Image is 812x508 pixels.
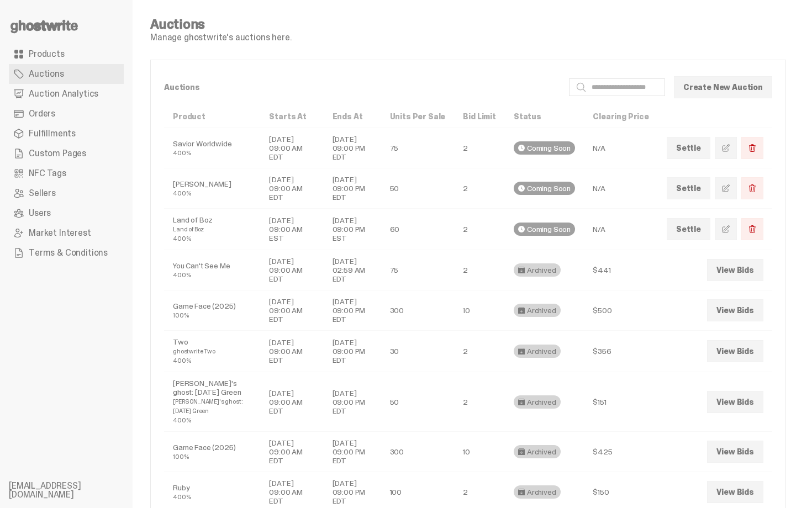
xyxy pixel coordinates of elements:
td: [DATE] 09:00 AM EDT [260,128,323,168]
a: View Bids [707,481,763,503]
td: $151 [584,372,658,432]
span: Custom Pages [29,149,86,158]
span: Orders [29,109,55,118]
p: Manage ghostwrite's auctions here. [150,33,292,42]
td: 10 [454,432,505,472]
a: View Bids [707,441,763,463]
li: [EMAIL_ADDRESS][DOMAIN_NAME] [9,481,141,499]
td: Savior Worldwide [164,128,260,168]
td: 60 [381,209,455,250]
span: Auction Analytics [29,89,98,98]
td: Two [164,331,260,372]
p: Auctions [164,83,560,91]
span: Users [29,209,51,218]
span: Market Interest [29,229,91,237]
td: $425 [584,432,658,472]
td: 75 [381,250,455,290]
td: 30 [381,331,455,372]
div: Archived [514,445,561,458]
td: Game Face (2025) [164,432,260,472]
div: Archived [514,304,561,317]
td: [PERSON_NAME]'s ghost: [DATE] Green [164,372,260,432]
a: Market Interest [9,223,124,243]
td: [DATE] 09:00 AM EDT [260,290,323,331]
td: [PERSON_NAME] [164,168,260,209]
td: [DATE] 09:00 AM EST [260,209,323,250]
small: 100% [173,453,188,461]
td: $500 [584,290,658,331]
small: ghostwrite Two [173,347,215,355]
a: View Bids [707,391,763,413]
span: Terms & Conditions [29,248,108,257]
div: Archived [514,263,561,277]
td: [DATE] 09:00 AM EDT [260,250,323,290]
td: 50 [381,372,455,432]
a: Create New Auction [674,76,772,98]
td: N/A [584,209,658,250]
small: 400% [173,416,191,424]
td: N/A [584,168,658,209]
td: 2 [454,209,505,250]
a: Custom Pages [9,144,124,163]
th: Units Per Sale [381,105,455,128]
div: Archived [514,395,561,409]
td: 10 [454,290,505,331]
td: 75 [381,128,455,168]
td: [DATE] 09:00 PM EDT [324,168,381,209]
td: 2 [454,372,505,432]
small: 100% [173,311,188,319]
small: Land of Boz [173,225,204,233]
a: Orders [9,104,124,124]
small: 400% [173,149,191,157]
a: Users [9,203,124,223]
td: 2 [454,250,505,290]
td: 2 [454,168,505,209]
small: 400% [173,493,191,501]
a: Starts At [269,112,307,121]
div: Coming Soon [514,141,575,155]
td: [DATE] 09:00 AM EDT [260,168,323,209]
td: $441 [584,250,658,290]
td: [DATE] 09:00 PM EDT [324,331,381,372]
a: Settle [667,137,710,159]
span: NFC Tags [29,169,66,178]
a: View Bids [707,340,763,362]
td: $356 [584,331,658,372]
td: [DATE] 09:00 AM EDT [260,432,323,472]
span: Products [29,50,65,59]
td: 2 [454,128,505,168]
td: 2 [454,331,505,372]
td: [DATE] 09:00 PM EST [324,209,381,250]
div: Coming Soon [514,223,575,236]
a: NFC Tags [9,163,124,183]
td: 300 [381,432,455,472]
a: Settle [667,177,710,199]
td: [DATE] 09:00 PM EDT [324,432,381,472]
th: Status [505,105,584,128]
a: Ends At [333,112,363,121]
a: Auctions [9,64,124,84]
a: Terms & Conditions [9,243,124,263]
th: Product [164,105,260,128]
span: Fulfillments [29,129,76,138]
a: Fulfillments [9,124,124,144]
div: Archived [514,345,561,358]
a: Auction Analytics [9,84,124,104]
a: Sellers [9,183,124,203]
span: Auctions [29,70,64,78]
div: Coming Soon [514,182,575,195]
td: [DATE] 09:00 PM EDT [324,290,381,331]
td: Game Face (2025) [164,290,260,331]
td: Land of Boz [164,209,260,250]
small: 400% [173,235,191,242]
small: [PERSON_NAME]'s ghost: [DATE] Green [173,398,242,415]
a: View Bids [707,259,763,281]
a: View Bids [707,299,763,321]
td: 300 [381,290,455,331]
td: [DATE] 09:00 AM EDT [260,372,323,432]
span: Sellers [29,189,56,198]
th: Clearing Price [584,105,658,128]
h4: Auctions [150,18,292,31]
td: [DATE] 09:00 PM EDT [324,372,381,432]
th: Bid Limit [454,105,505,128]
